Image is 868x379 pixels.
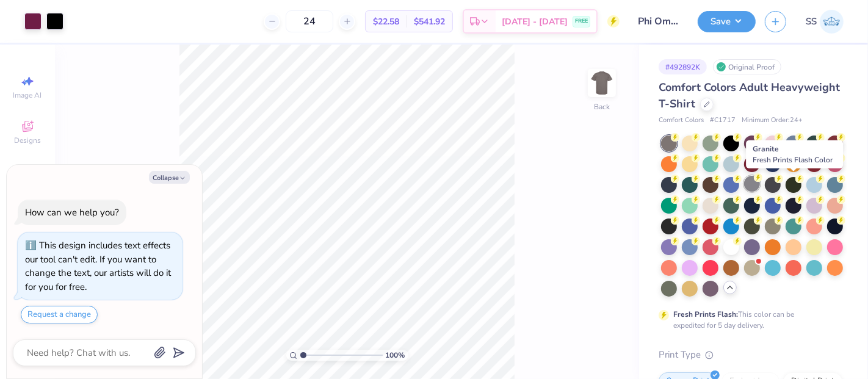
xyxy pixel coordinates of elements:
span: $541.92 [414,15,445,28]
input: – – [286,10,333,32]
div: Print Type [659,348,844,362]
span: # C1717 [710,115,736,126]
button: Save [698,11,756,32]
div: How can we help you? [25,206,119,218]
a: SS [806,10,844,34]
span: Image AI [13,90,42,100]
div: # 492892K [659,59,707,74]
div: Original Proof [713,59,781,74]
span: Comfort Colors Adult Heavyweight T-Shirt [659,80,840,111]
strong: Fresh Prints Flash: [673,309,738,319]
input: Untitled Design [629,9,689,34]
button: Collapse [149,171,190,184]
span: Minimum Order: 24 + [742,115,803,126]
button: Request a change [21,306,98,323]
span: Comfort Colors [659,115,704,126]
img: Shashank S Sharma [820,10,844,34]
span: FREE [575,17,588,26]
div: Back [594,101,610,112]
span: Fresh Prints Flash Color [753,155,833,165]
span: Designs [14,135,41,145]
div: This color can be expedited for 5 day delivery. [673,309,823,331]
span: $22.58 [373,15,399,28]
span: 100 % [386,350,405,361]
span: SS [806,15,817,29]
div: Granite [746,140,843,168]
span: [DATE] - [DATE] [502,15,568,28]
img: Back [590,71,614,95]
div: This design includes text effects our tool can't edit. If you want to change the text, our artist... [25,239,171,293]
